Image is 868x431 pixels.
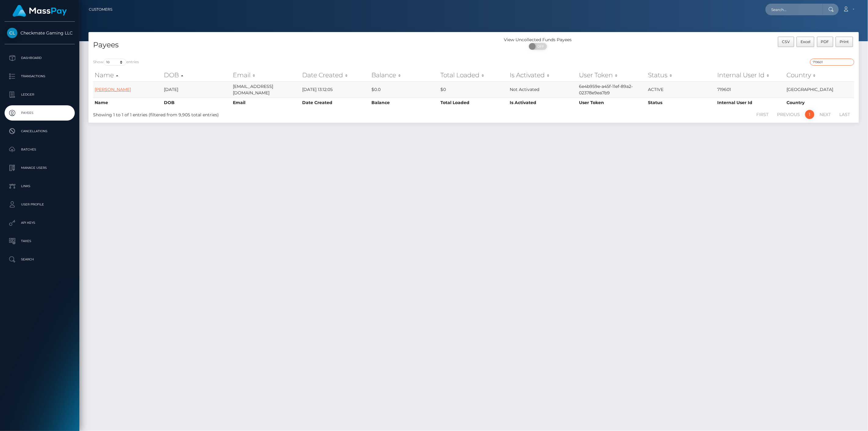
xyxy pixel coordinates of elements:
[508,81,577,98] td: Not Activated
[93,109,405,118] div: Showing 1 to 1 of 1 entries (filtered from 9,905 total entries)
[716,69,785,81] th: Internal User Id: activate to sort column ascending
[7,108,72,118] p: Payees
[7,218,72,227] p: API Keys
[231,98,301,107] th: Email
[5,50,75,66] a: Dashboard
[7,200,72,209] p: User Profile
[821,39,829,44] span: PDF
[5,215,75,230] a: API Keys
[162,98,232,107] th: DOB
[508,98,577,107] th: Is Activated
[439,81,508,98] td: $0
[810,59,854,66] input: Search transactions
[7,237,72,246] p: Taxes
[5,160,75,176] a: Manage Users
[7,145,72,154] p: Batches
[301,98,370,107] th: Date Created
[93,98,162,107] th: Name
[836,37,853,47] button: Print
[95,87,131,92] a: [PERSON_NAME]
[5,30,75,36] span: Checkmate Gaming LLC
[7,90,72,99] p: Ledger
[7,182,72,191] p: Links
[7,255,72,264] p: Search
[765,4,823,15] input: Search...
[647,69,716,81] th: Status: activate to sort column ascending
[5,234,75,249] a: Taxes
[817,37,834,47] button: PDF
[93,69,162,81] th: Name: activate to sort column ascending
[840,39,849,44] span: Print
[439,98,508,107] th: Total Loaded
[716,81,785,98] td: 719601
[7,163,72,172] p: Manage Users
[231,81,301,98] td: [EMAIL_ADDRESS][DOMAIN_NAME]
[370,98,439,107] th: Balance
[577,81,647,98] td: 6e4b959e-a45f-11ef-89a2-02378e9ea7b9
[785,81,854,98] td: [GEOGRAPHIC_DATA]
[5,124,75,139] a: Cancellations
[5,87,75,102] a: Ledger
[801,39,810,44] span: Excel
[785,69,854,81] th: Country: activate to sort column ascending
[162,81,232,98] td: [DATE]
[5,69,75,84] a: Transactions
[782,39,790,44] span: CSV
[439,69,508,81] th: Total Loaded: activate to sort column ascending
[577,98,647,107] th: User Token
[301,69,370,81] th: Date Created: activate to sort column ascending
[89,3,112,16] a: Customers
[5,252,75,267] a: Search
[647,98,716,107] th: Status
[7,53,72,63] p: Dashboard
[5,197,75,212] a: User Profile
[370,69,439,81] th: Balance: activate to sort column ascending
[5,105,75,121] a: Payees
[474,37,602,43] div: View Uncollected Funds Payees
[301,81,370,98] td: [DATE] 13:12:05
[370,81,439,98] td: $0.0
[805,110,814,119] a: 1
[778,37,794,47] button: CSV
[13,5,67,17] img: MassPay Logo
[7,28,17,38] img: Checkmate Gaming LLC
[647,81,716,98] td: ACTIVE
[5,179,75,194] a: Links
[162,69,232,81] th: DOB: activate to sort column descending
[7,127,72,136] p: Cancellations
[231,69,301,81] th: Email: activate to sort column ascending
[532,43,548,50] span: OFF
[93,40,469,50] h4: Payees
[785,98,854,107] th: Country
[716,98,785,107] th: Internal User Id
[103,59,126,66] select: Showentries
[577,69,647,81] th: User Token: activate to sort column ascending
[93,59,139,66] label: Show entries
[797,37,815,47] button: Excel
[508,69,577,81] th: Is Activated: activate to sort column ascending
[7,72,72,81] p: Transactions
[5,142,75,157] a: Batches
